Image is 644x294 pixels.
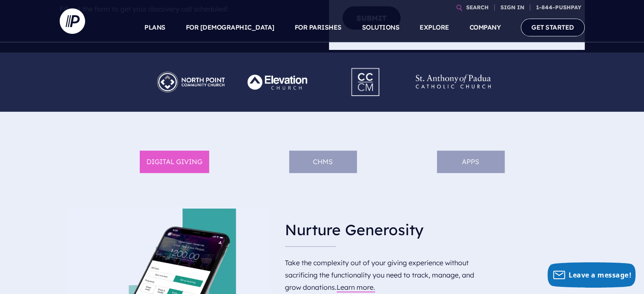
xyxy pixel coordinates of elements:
picture: Pushpay_Logo__CCM [335,63,396,71]
a: EXPLORE [420,13,449,42]
span: Leave a message! [569,270,631,280]
a: GET STARTED [521,19,585,36]
h3: Nurture Generosity [285,214,490,247]
li: DIGITAL GIVING [140,151,209,173]
a: SOLUTIONS [362,13,400,42]
picture: Pushpay_Logo__StAnthony [409,66,497,75]
li: ChMS [289,151,357,173]
a: COMPANY [470,13,501,42]
a: PLANS [144,13,166,42]
a: FOR PARISHES [295,13,342,42]
li: APPS [437,151,505,173]
a: FOR [DEMOGRAPHIC_DATA] [186,13,274,42]
picture: Pushpay_Logo__Elevation [235,66,322,75]
a: Learn more. [337,283,375,291]
picture: Pushpay_Logo__NorthPoint [147,66,235,75]
button: Leave a message! [547,262,636,288]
